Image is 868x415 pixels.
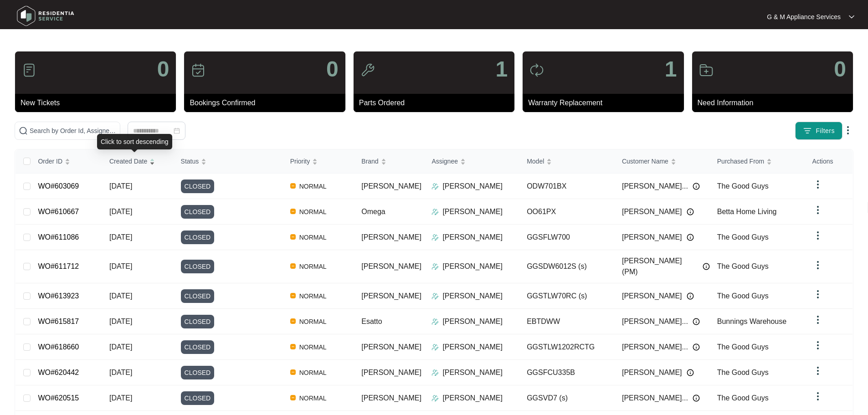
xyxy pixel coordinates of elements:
[687,234,694,241] img: Info icon
[519,283,615,309] td: GGSTLW70RC (s)
[812,365,823,376] img: dropdown arrow
[527,156,544,166] span: Model
[767,12,841,21] p: G & M Appliance Services
[665,58,677,80] p: 1
[181,315,215,328] span: CLOSED
[38,318,79,325] a: WO#615817
[519,174,615,199] td: ODW701BX
[622,156,668,166] span: Customer Name
[296,291,330,302] span: NORMAL
[442,181,503,192] p: [PERSON_NAME]
[687,208,694,215] img: Info icon
[181,391,215,405] span: CLOSED
[693,343,700,351] img: Info icon
[181,340,215,354] span: CLOSED
[290,263,296,269] img: Vercel Logo
[812,230,823,241] img: dropdown arrow
[431,183,439,190] img: Assigner Icon
[519,385,615,411] td: GGSVD7 (s)
[615,149,710,174] th: Customer Name
[699,63,714,77] img: icon
[812,289,823,300] img: dropdown arrow
[296,342,330,353] span: NORMAL
[717,262,769,270] span: The Good Guys
[38,233,79,241] a: WO#611086
[290,156,310,166] span: Priority
[290,318,296,324] img: Vercel Logo
[181,205,215,219] span: CLOSED
[361,156,378,166] span: Brand
[296,181,330,192] span: NORMAL
[174,149,283,174] th: Status
[698,97,853,108] p: Need Information
[38,208,79,215] a: WO#610667
[710,149,805,174] th: Purchased From
[21,97,176,108] p: New Tickets
[38,262,79,270] a: WO#611712
[795,122,842,140] button: filter iconFilters
[431,234,439,241] img: Assigner Icon
[431,343,439,351] img: Assigner Icon
[19,126,28,135] img: search-icon
[717,369,769,376] span: The Good Guys
[717,208,777,215] span: Betta Home Living
[424,149,519,174] th: Assignee
[687,369,694,376] img: Info icon
[14,2,77,30] img: residentia service logo
[519,360,615,385] td: GGSFCU335B
[495,58,508,80] p: 1
[361,182,421,190] span: [PERSON_NAME]
[717,343,769,351] span: The Good Guys
[812,391,823,402] img: dropdown arrow
[38,369,79,376] a: WO#620442
[812,205,823,215] img: dropdown arrow
[157,58,169,80] p: 0
[431,208,439,215] img: Assigner Icon
[803,126,812,135] img: filter icon
[181,179,215,193] span: CLOSED
[442,316,503,327] p: [PERSON_NAME]
[442,206,503,217] p: [PERSON_NAME]
[296,316,330,327] span: NORMAL
[38,394,79,402] a: WO#620515
[181,366,215,379] span: CLOSED
[296,206,330,217] span: NORMAL
[38,182,79,190] a: WO#603069
[622,206,682,217] span: [PERSON_NAME]
[290,234,296,240] img: Vercel Logo
[431,263,439,270] img: Assigner Icon
[296,367,330,378] span: NORMAL
[361,208,385,215] span: Omega
[442,367,503,378] p: [PERSON_NAME]
[290,183,296,189] img: Vercel Logo
[442,261,503,272] p: [PERSON_NAME]
[842,125,853,136] img: dropdown arrow
[519,309,615,334] td: EBTDWW
[717,233,769,241] span: The Good Guys
[30,126,116,136] input: Search by Order Id, Assignee Name, Customer Name, Brand and Model
[290,369,296,375] img: Vercel Logo
[181,156,199,166] span: Status
[360,63,375,77] img: icon
[109,156,147,166] span: Created Date
[431,395,439,402] img: Assigner Icon
[834,58,846,80] p: 0
[181,289,215,303] span: CLOSED
[181,231,215,244] span: CLOSED
[361,262,421,270] span: [PERSON_NAME]
[529,63,544,77] img: icon
[431,156,458,166] span: Assignee
[622,256,698,277] span: [PERSON_NAME] (PM)
[812,340,823,351] img: dropdown arrow
[519,199,615,225] td: OO61PX
[109,262,132,270] span: [DATE]
[442,232,503,243] p: [PERSON_NAME]
[849,15,854,19] img: dropdown arrow
[361,318,382,325] span: Esatto
[717,318,786,325] span: Bunnings Warehouse
[717,156,764,166] span: Purchased From
[290,293,296,298] img: Vercel Logo
[693,318,700,325] img: Info icon
[717,292,769,300] span: The Good Guys
[181,260,215,273] span: CLOSED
